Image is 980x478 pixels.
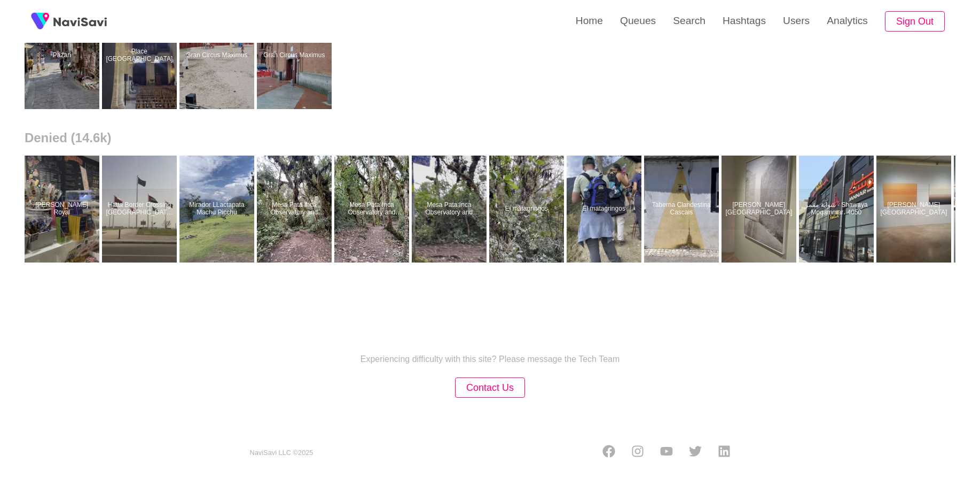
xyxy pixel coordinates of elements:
a: Taberna Clandestina CascaisTaberna Clandestina Cascais [644,156,722,263]
a: Place [GEOGRAPHIC_DATA]Place Basilique Saint Sernin [102,2,179,109]
button: Contact Us [455,377,525,398]
small: NaviSavi LLC © 2025 [250,449,313,457]
a: Facebook [602,445,615,461]
a: Gran Circus MaximusGran Circus Maximus [257,2,334,109]
a: Youtube [660,445,673,461]
a: [PERSON_NAME] RoyalLeonidas Mont Royal [25,156,102,263]
button: Sign Out [885,11,945,32]
a: Mesa Pata Inca Observatory and CampingMesa Pata Inca Observatory and Camping [257,156,334,263]
p: Experiencing difficulty with this site? Please message the Tech Team [360,354,620,364]
a: [PERSON_NAME][GEOGRAPHIC_DATA]Ara Pacis Museum [722,156,799,263]
a: Mesa Pata Inca Observatory and CampingMesa Pata Inca Observatory and Camping [412,156,489,263]
a: Mesa Pata Inca Observatory and CampingMesa Pata Inca Observatory and Camping [334,156,412,263]
a: [PERSON_NAME][GEOGRAPHIC_DATA]Ara Pacis Museum [876,156,954,263]
a: Mirador LLactapata Machu PicchuMirador LLactapata Machu Picchu [179,156,257,263]
h2: Denied (14.6k) [25,130,955,145]
a: Hatta Border Crossing [GEOGRAPHIC_DATA] - [GEOGRAPHIC_DATA] - [GEOGRAPHIC_DATA]Hatta Border Cross... [102,156,179,263]
a: Contact Us [455,383,525,392]
img: fireSpot [27,8,53,35]
a: El matagringosEl matagringos [567,156,644,263]
a: PazariPazari [25,2,102,109]
img: fireSpot [53,16,107,27]
a: شواية مقمر - Shawaya Moqammar‎‎‎‎، 4050شواية مقمر - Shawaya Moqammar‎‎‎‎، 4050 [799,156,876,263]
a: Instagram [631,445,644,461]
a: Gran Circus MaximusGran Circus Maximus [179,2,257,109]
a: El matagringosEl matagringos [489,156,567,263]
a: Twitter [689,445,702,461]
a: LinkedIn [718,445,731,461]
